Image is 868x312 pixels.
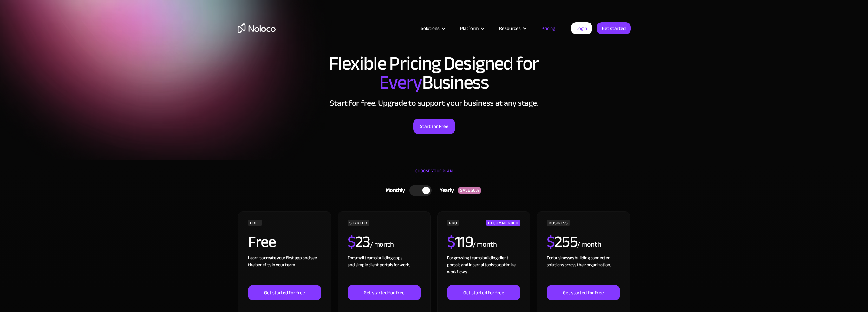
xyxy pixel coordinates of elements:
div: / month [577,240,601,250]
div: For small teams building apps and simple client portals for work. ‍ [348,255,421,285]
div: CHOOSE YOUR PLAN [238,166,631,182]
span: Every [379,65,422,100]
div: For growing teams building client portals and internal tools to optimize workflows. [447,255,520,285]
div: FREE [248,220,262,226]
h2: 255 [547,234,577,250]
div: STARTER [348,220,369,226]
h2: 119 [447,234,473,250]
div: SAVE 20% [458,187,481,194]
a: Get started for free [547,285,620,300]
div: Platform [460,24,479,32]
a: Login [571,22,592,34]
a: Get started for free [248,285,321,300]
div: Monthly [378,186,410,195]
div: Resources [491,24,533,32]
span: $ [447,227,455,257]
a: Start for Free [413,119,455,134]
div: RECOMMENDED [486,220,520,226]
a: Pricing [533,24,563,32]
div: For businesses building connected solutions across their organization. ‍ [547,255,620,285]
h2: Free [248,234,276,250]
a: home [238,23,276,33]
div: Yearly [432,186,458,195]
div: Solutions [421,24,440,32]
a: Get started for free [447,285,520,300]
h2: Start for free. Upgrade to support your business at any stage. [238,98,631,108]
span: $ [547,227,555,257]
div: Solutions [413,24,452,32]
h2: 23 [348,234,370,250]
div: / month [473,240,497,250]
div: PRO [447,220,459,226]
a: Get started [597,22,631,34]
div: Learn to create your first app and see the benefits in your team ‍ [248,255,321,285]
h1: Flexible Pricing Designed for Business [238,54,631,92]
span: $ [348,227,356,257]
div: / month [370,240,394,250]
div: Platform [452,24,491,32]
div: Resources [499,24,521,32]
a: Get started for free [348,285,421,300]
div: BUSINESS [547,220,570,226]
